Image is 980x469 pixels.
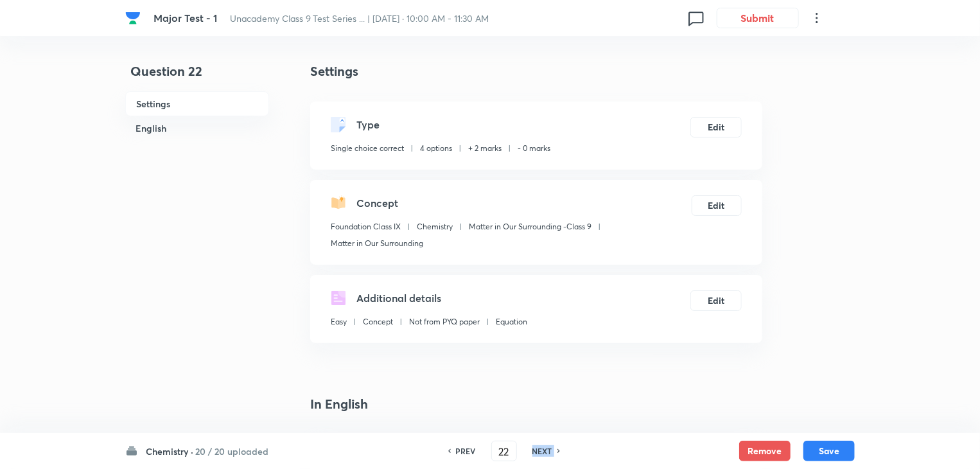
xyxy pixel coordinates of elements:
p: - 0 marks [518,143,550,154]
p: Foundation Class IX [331,221,401,233]
p: Not from PYQ paper [409,316,480,328]
h4: Settings [310,62,762,81]
img: questionType.svg [331,117,346,132]
h6: 20 / 20 uploaded [195,445,268,458]
button: Edit [692,195,742,216]
p: Single choice correct [331,143,404,154]
span: Unacademy Class 9 Test Series ... | [DATE] · 10:00 AM - 11:30 AM [230,12,489,24]
img: questionConcept.svg [331,195,346,211]
p: + 2 marks [468,143,502,154]
button: Remove [739,441,791,461]
button: Edit [690,117,742,137]
p: Concept [363,316,393,328]
h4: In English [310,394,762,414]
button: Edit [690,290,742,311]
p: Chemistry [417,221,453,233]
p: Matter in Our Surrounding [331,238,423,249]
p: Easy [331,316,347,328]
h6: Chemistry · [146,445,193,458]
p: 4 options [420,143,452,154]
a: Company Logo [125,10,143,26]
h5: Type [356,117,380,132]
p: Matter in Our Surrounding -Class 9 [469,221,591,233]
h6: PREV [456,445,476,457]
button: Submit [717,8,799,28]
span: Major Test - 1 [153,11,217,24]
h6: NEXT [532,445,552,457]
h5: Additional details [356,290,441,306]
img: Company Logo [125,10,141,26]
h4: Question 22 [125,62,269,91]
h5: Concept [356,195,398,211]
h6: Settings [125,91,269,116]
button: Save [803,441,855,461]
h6: English [125,116,269,140]
img: questionDetails.svg [331,290,346,306]
p: Equation [496,316,527,328]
